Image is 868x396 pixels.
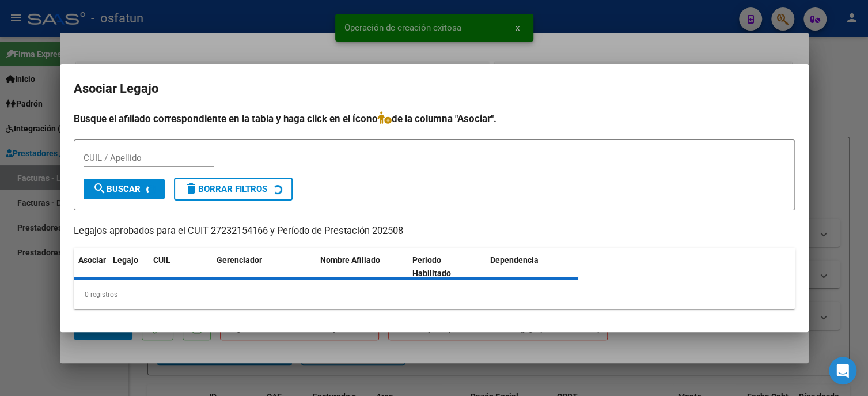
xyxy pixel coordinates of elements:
datatable-header-cell: Dependencia [486,248,578,286]
button: Borrar Filtros [174,178,293,201]
datatable-header-cell: Gerenciador [212,248,316,286]
datatable-header-cell: Legajo [108,248,149,286]
datatable-header-cell: CUIL [149,248,212,286]
span: CUIL [153,255,170,265]
span: Gerenciador [217,255,262,265]
datatable-header-cell: Periodo Habilitado [408,248,486,286]
span: Dependencia [490,255,539,265]
span: Buscar [93,184,141,194]
h4: Busque el afiliado correspondiente en la tabla y haga click en el ícono de la columna "Asociar". [74,111,795,126]
span: Nombre Afiliado [320,255,380,265]
mat-icon: search [93,182,107,195]
datatable-header-cell: Asociar [74,248,108,286]
p: Legajos aprobados para el CUIT 27232154166 y Período de Prestación 202508 [74,224,795,239]
span: Legajo [113,255,138,265]
div: 0 registros [74,280,795,309]
span: Asociar [78,255,106,265]
mat-icon: delete [184,182,198,195]
span: Periodo Habilitado [412,255,451,278]
button: Buscar [84,179,165,199]
div: Open Intercom Messenger [829,357,856,384]
h2: Asociar Legajo [74,78,795,100]
span: Borrar Filtros [184,184,267,194]
datatable-header-cell: Nombre Afiliado [316,248,408,286]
